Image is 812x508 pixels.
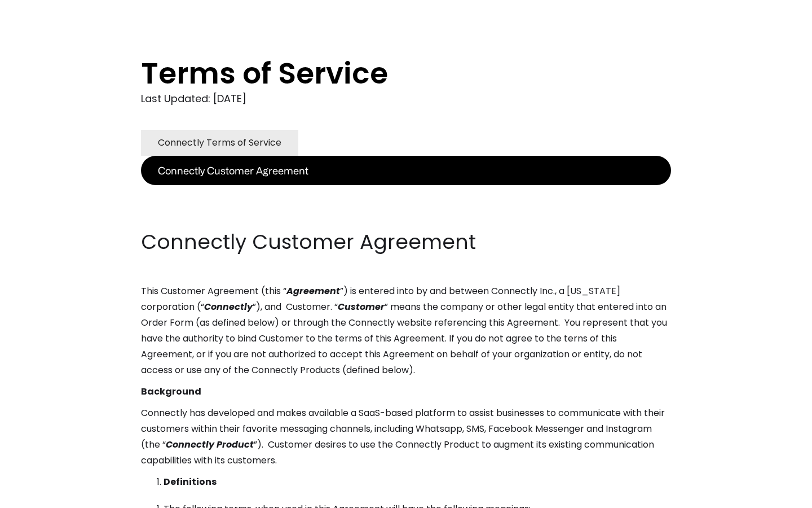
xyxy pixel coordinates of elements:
[338,300,385,313] em: Customer
[141,228,671,256] h2: Connectly Customer Agreement
[141,56,626,90] h1: Terms of Service
[204,300,253,313] em: Connectly
[11,487,68,504] aside: Language selected: English
[141,207,671,222] p: ‍
[158,163,308,178] div: Connectly Customer Agreement
[141,283,671,378] p: This Customer Agreement (this “ ”) is entered into by and between Connectly Inc., a [US_STATE] co...
[166,438,254,451] em: Connectly Product
[141,405,671,468] p: Connectly has developed and makes available a SaaS-based platform to assist businesses to communi...
[141,385,201,398] strong: Background
[164,475,217,488] strong: Definitions
[141,90,671,107] div: Last Updated: [DATE]
[286,284,340,297] em: Agreement
[158,135,281,151] div: Connectly Terms of Service
[141,185,671,201] p: ‍
[23,488,68,504] ul: Language list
